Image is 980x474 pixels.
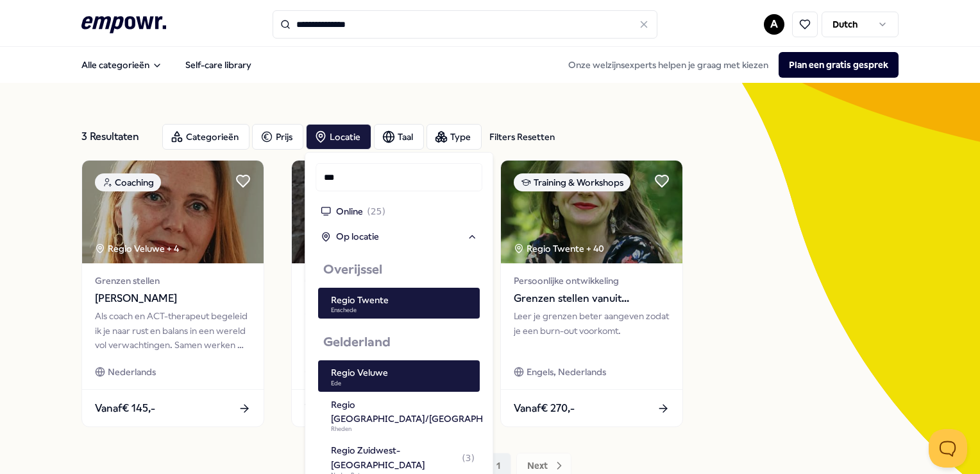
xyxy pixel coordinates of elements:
[764,14,784,35] button: A
[331,426,351,432] span: Rheden
[336,204,363,218] span: Online
[306,124,371,150] button: Locatie
[929,429,967,468] iframe: Help Scout Beacon - Open
[95,274,251,288] span: Grenzen stellen
[71,52,262,78] nav: Main
[558,52,899,78] div: Onze welzijnsexperts helpen je graag met kiezen
[82,161,264,263] img: package image
[95,400,155,417] span: Vanaf € 145,-
[367,204,385,218] span: ( 25 )
[95,309,251,352] div: Als coach en ACT-therapeut begeleid ik je naar rust en balans in een wereld vol verwachtingen. Sa...
[514,173,630,191] div: Training & Workshops
[175,52,262,78] a: Self-care library
[331,397,540,426] div: Regio [GEOGRAPHIC_DATA]/[GEOGRAPHIC_DATA]
[462,450,475,464] span: ( 3 )
[501,161,682,263] img: package image
[273,10,657,39] input: Search for products, categories or subcategories
[527,365,606,379] span: Engels, Nederlands
[514,290,670,307] span: Grenzen stellen vanuit verbinding
[95,173,161,191] div: Coaching
[514,274,670,288] span: Persoonlijke ontwikkeling
[374,124,424,150] button: Taal
[336,229,379,243] span: Op locatie
[108,365,156,379] span: Nederlands
[81,124,152,150] div: 3 Resultaten
[292,161,473,263] img: package image
[291,160,474,427] a: package imageCoachingRegio Veluwe + 4Grenzen stellen[PERSON_NAME]* Individueel * Offline / Online...
[95,241,179,256] div: Regio Veluwe + 4
[500,160,683,427] a: package imageTraining & WorkshopsRegio Twente + 40Persoonlijke ontwikkelingGrenzen stellen vanuit...
[514,309,670,352] div: Leer je grenzen beter aangeven zodat je een burn-out voorkomt.
[331,293,389,307] div: Regio Twente
[514,400,575,417] span: Vanaf € 270,-
[779,52,899,78] button: Plan een gratis gesprek
[81,160,264,427] a: package imageCoachingRegio Veluwe + 4Grenzen stellen[PERSON_NAME]Als coach en ACT-therapeut begel...
[71,52,173,78] button: Alle categorieën
[489,130,555,144] div: Filters Resetten
[514,241,604,256] div: Regio Twente + 40
[162,124,249,150] button: Categorieën
[252,124,303,150] button: Prijs
[427,124,482,150] button: Type
[331,365,388,380] div: Regio Veluwe
[331,307,357,313] span: Enschede
[95,290,251,307] span: [PERSON_NAME]
[331,380,341,386] span: Ede
[331,443,475,472] div: Regio Zuidwest-[GEOGRAPHIC_DATA]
